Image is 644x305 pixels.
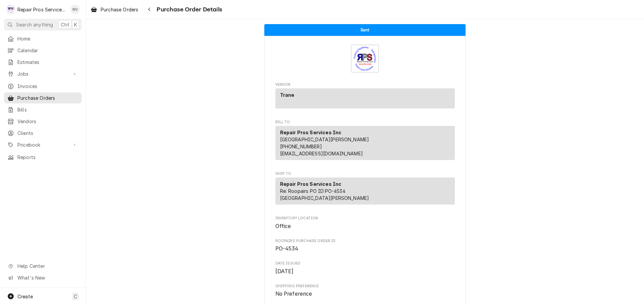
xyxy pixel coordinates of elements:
span: Date Issued [275,268,455,276]
div: Shipping Preference [275,284,455,298]
span: Inventory Location [275,222,455,230]
span: Roopairs Purchase Order ID [275,238,455,244]
a: Go to Help Center [4,260,82,272]
div: Bill To [275,126,455,160]
div: MV [70,5,80,14]
span: Help Center [17,262,77,270]
span: Roopairs Purchase Order ID [275,245,455,253]
span: No Preference [275,291,312,297]
div: Bill To [275,126,455,163]
a: Estimates [4,57,82,68]
span: Vendors [17,118,78,125]
img: Logo [351,45,379,73]
a: [PHONE_NUMBER] [280,144,322,149]
strong: Repair Pros Services Inc [280,181,342,187]
div: Inventory Location [275,216,455,230]
a: Home [4,33,82,44]
div: Ship To [275,177,455,207]
span: Estimates [17,59,78,66]
span: PO-4534 [275,245,299,252]
span: [GEOGRAPHIC_DATA][PERSON_NAME] [280,195,369,201]
strong: Repair Pros Services Inc [280,130,342,135]
span: Inventory Location [275,216,455,221]
span: Re: Roopairs PO ID: PO-4534 [280,188,345,194]
span: [DATE] [275,268,294,275]
div: Vendor [275,88,455,108]
span: Date Issued [275,261,455,266]
a: Clients [4,128,82,139]
div: Purchase Order Vendor [275,82,455,111]
span: Create [17,294,33,299]
span: Home [17,35,78,42]
button: Search anythingCtrlK [4,19,82,30]
span: [GEOGRAPHIC_DATA][PERSON_NAME] [280,137,369,142]
span: Ship To [275,171,455,176]
div: Vendor [275,88,455,111]
span: Bill To [275,120,455,125]
span: Invoices [17,83,78,90]
div: R [6,5,15,14]
span: Calendar [17,47,78,54]
span: Shipping Preference [275,290,455,298]
div: Status [264,24,466,36]
div: Purchase Order Ship To [275,171,455,208]
span: K [74,21,77,28]
span: Clients [17,130,78,137]
span: Bills [17,106,78,113]
a: Go to Pricebook [4,139,82,150]
a: Purchase Orders [4,92,82,103]
span: Ctrl [61,21,69,28]
span: Office [275,223,291,229]
a: Purchase Orders [88,4,141,15]
a: Bills [4,104,82,115]
div: Ship To [275,177,455,205]
span: Reports [17,154,78,161]
div: Repair Pros Services Inc [17,6,67,13]
div: Purchase Order Bill To [275,120,455,163]
a: [EMAIL_ADDRESS][DOMAIN_NAME] [280,151,363,156]
div: Repair Pros Services Inc's Avatar [6,5,15,14]
a: Go to Jobs [4,68,82,79]
span: Purchase Orders [17,94,78,101]
a: Vendors [4,116,82,127]
span: Sent [361,28,370,32]
span: Pricebook [17,141,68,148]
span: Vendor [275,82,455,87]
strong: Trane [280,92,294,98]
button: Navigate back [144,4,155,15]
div: Roopairs Purchase Order ID [275,238,455,253]
a: Reports [4,152,82,163]
div: Date Issued [275,261,455,275]
span: Search anything [16,21,53,28]
span: Purchase Orders [101,6,138,13]
span: C [74,293,77,300]
a: Go to What's New [4,272,82,283]
a: Calendar [4,45,82,56]
span: Purchase Order Details [155,5,222,14]
a: Invoices [4,81,82,92]
span: Jobs [17,70,68,77]
span: What's New [17,274,77,281]
span: Shipping Preference [275,284,455,289]
div: Mindy Volker's Avatar [70,5,80,14]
